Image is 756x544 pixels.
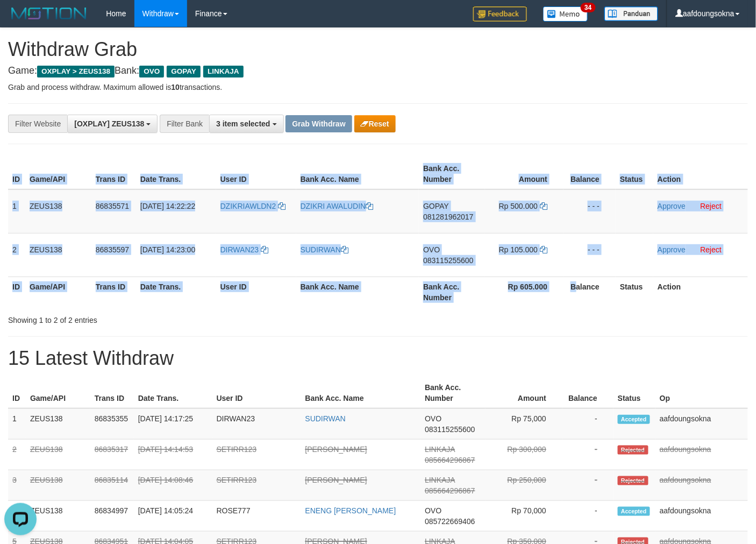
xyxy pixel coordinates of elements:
p: Grab and process withdraw. Maximum allowed is transactions. [8,82,748,93]
span: Copy 085664296867 to clipboard [425,486,475,495]
span: Copy 085664296867 to clipboard [425,456,475,464]
a: Approve [658,245,686,254]
th: Amount [486,378,562,408]
td: - [562,408,614,440]
th: Bank Acc. Number [419,277,485,307]
td: [DATE] 14:05:24 [134,501,212,532]
img: Feedback.jpg [473,6,527,22]
th: Date Trans. [136,159,216,189]
td: aafdoungsokna [655,440,748,470]
td: 86835317 [90,440,134,470]
th: Trans ID [90,378,134,408]
th: Rp 605.000 [485,277,564,307]
td: Rp 250,000 [486,470,562,501]
span: OVO [423,245,440,254]
span: DZIKRIAWLDN2 [220,202,276,210]
span: Copy 081281962017 to clipboard [423,213,473,221]
div: Filter Bank [160,115,209,133]
a: Copy 500000 to clipboard [540,202,547,210]
span: Accepted [618,507,650,516]
td: ZEUS138 [26,501,90,532]
th: ID [8,378,26,408]
span: LINKAJA [425,476,455,484]
td: - - - [564,189,616,234]
th: Bank Acc. Number [419,159,485,189]
td: Rp 70,000 [486,501,562,532]
span: Rejected [618,446,648,455]
a: [PERSON_NAME] [305,445,367,454]
th: Balance [562,378,614,408]
td: ZEUS138 [26,408,90,440]
a: Reject [701,202,722,210]
span: 34 [581,3,595,12]
td: - [562,440,614,470]
th: User ID [216,159,296,189]
td: ZEUS138 [25,189,91,234]
th: Status [614,378,655,408]
span: Rp 105.000 [499,245,538,254]
td: SETIRR123 [212,470,301,501]
a: ENENG [PERSON_NAME] [305,506,396,515]
th: Bank Acc. Name [301,378,421,408]
a: Approve [658,202,686,210]
span: 86835571 [96,202,129,210]
th: User ID [216,277,296,307]
th: ID [8,277,25,307]
td: aafdoungsokna [655,408,748,440]
th: Game/API [26,378,90,408]
th: User ID [212,378,301,408]
div: Filter Website [8,115,67,133]
td: ROSE777 [212,501,301,532]
a: DZIKRIAWLDN2 [220,202,286,210]
td: 2 [8,440,26,470]
td: [DATE] 14:17:25 [134,408,212,440]
span: [DATE] 14:22:22 [140,202,195,210]
button: Open LiveChat chat widget [4,4,37,37]
strong: 10 [171,83,180,91]
th: Game/API [25,277,91,307]
img: panduan.png [604,6,658,21]
th: Status [616,277,653,307]
td: 86834997 [90,501,134,532]
td: DIRWAN23 [212,408,301,440]
th: Bank Acc. Name [296,159,419,189]
th: ID [8,159,25,189]
span: DIRWAN23 [220,245,259,254]
td: 1 [8,408,26,440]
th: Balance [564,159,616,189]
a: SUDIRWAN [305,414,346,423]
img: MOTION_logo.png [8,5,90,22]
th: Trans ID [91,159,136,189]
a: [PERSON_NAME] [305,476,367,484]
a: SUDIRWAN [301,245,348,254]
td: [DATE] 14:08:46 [134,470,212,501]
th: Balance [564,277,616,307]
th: Game/API [25,159,91,189]
span: [DATE] 14:23:00 [140,245,195,254]
span: Copy 083115255600 to clipboard [425,425,475,434]
th: Status [616,159,653,189]
button: 3 item selected [209,115,283,133]
a: Copy 105000 to clipboard [540,245,547,254]
td: SETIRR123 [212,440,301,470]
h1: 15 Latest Withdraw [8,348,748,369]
td: Rp 300,000 [486,440,562,470]
th: Bank Acc. Name [296,277,419,307]
span: 3 item selected [216,119,270,128]
td: 86835355 [90,408,134,440]
h1: Withdraw Grab [8,39,748,60]
a: DZIKRI AWALUDIN [301,202,374,210]
td: 3 [8,470,26,501]
td: - [562,501,614,532]
span: LINKAJA [425,445,455,454]
th: Action [653,159,748,189]
span: OVO [139,66,164,77]
span: Accepted [618,415,650,424]
td: aafdoungsokna [655,470,748,501]
td: Rp 75,000 [486,408,562,440]
td: 86835114 [90,470,134,501]
a: Reject [701,245,722,254]
h4: Game: Bank: [8,66,748,76]
th: Date Trans. [134,378,212,408]
span: Rp 500.000 [499,202,538,210]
